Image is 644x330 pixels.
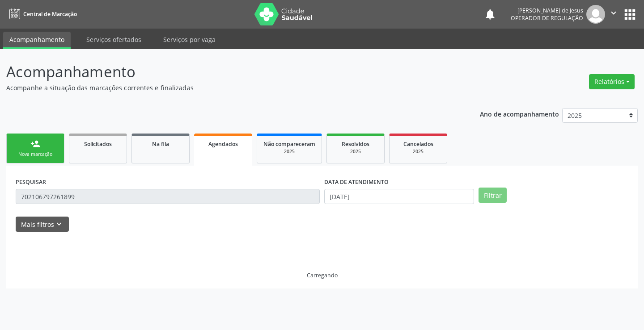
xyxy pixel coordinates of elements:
[609,8,619,18] i: 
[3,32,71,49] a: Acompanhamento
[6,83,448,92] p: Acompanhe a situação das marcações correntes e finalizadas
[324,189,474,204] input: Selecione um intervalo
[605,5,622,24] button: 
[152,140,169,148] span: Na fila
[511,14,583,22] span: Operador de regulação
[80,32,148,47] a: Serviços ofertados
[13,151,58,158] div: Nova marcação
[307,272,338,279] div: Carregando
[23,10,77,18] span: Central de Marcação
[586,5,605,24] img: img
[396,148,441,155] div: 2025
[589,74,635,89] button: Relatórios
[6,61,448,83] p: Acompanhamento
[16,217,69,232] button: Mais filtroskeyboard_arrow_down
[157,32,222,47] a: Serviços por vaga
[208,140,238,148] span: Agendados
[511,7,583,14] div: [PERSON_NAME] de Jesus
[263,140,315,148] span: Não compareceram
[479,188,507,203] button: Filtrar
[54,219,64,229] i: keyboard_arrow_down
[16,189,320,204] input: Nome, CNS
[333,148,378,155] div: 2025
[324,175,389,189] label: DATA DE ATENDIMENTO
[84,140,112,148] span: Solicitados
[403,140,433,148] span: Cancelados
[6,7,77,21] a: Central de Marcação
[622,7,638,22] button: apps
[484,8,496,21] button: notifications
[16,175,46,189] label: PESQUISAR
[342,140,369,148] span: Resolvidos
[480,108,559,119] p: Ano de acompanhamento
[263,148,315,155] div: 2025
[30,139,40,149] div: person_add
